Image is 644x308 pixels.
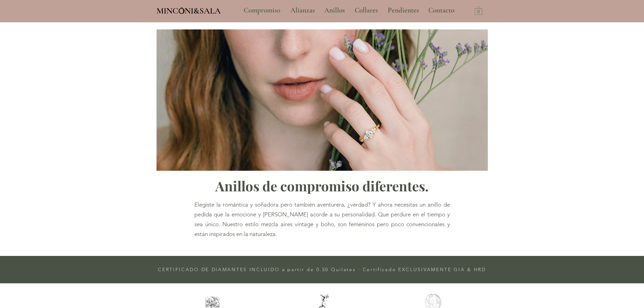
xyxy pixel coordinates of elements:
p: Contacto [425,2,458,19]
a: Contacto [423,2,460,19]
span: CERTIFICADO DE DIAMANTES INCLUIDO a partir de 0.50 Quilates · Certificado EXCLUSIVAMENTE GIA & HRD [158,266,486,273]
p: Compromiso [240,2,284,19]
p: Pendientes [384,2,422,19]
img: Minconi Sala [179,7,185,14]
a: Anillos [319,2,350,19]
a: MINCONI&SALA [157,4,221,16]
a: Carrito con 0 ítems [475,6,482,15]
a: Compromiso [239,2,285,19]
img: Anillo de compromiso Vintage Minconi Sala [157,29,488,171]
a: Collares [350,2,383,19]
text: 0 [477,10,480,15]
span: MINCONI&SALA [157,6,221,16]
span: Elegiste la romántica y soñadora pero también aventurera, ¿verdad? Y ahora necesitas un anillo de... [194,201,450,237]
p: Collares [351,2,381,19]
a: Alianzas [285,2,319,19]
span: Anillos de compromiso diferentes. [215,177,429,195]
a: Pendientes [383,2,423,19]
p: Alianzas [287,2,318,19]
p: Anillos [321,2,348,19]
nav: Sitio [225,2,473,19]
